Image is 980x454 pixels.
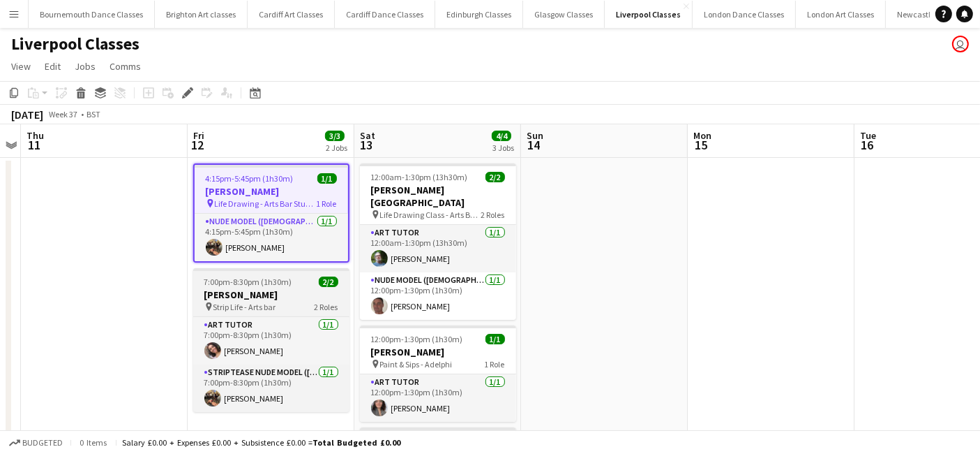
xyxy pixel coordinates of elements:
span: 12:00pm-1:30pm (1h30m) [371,334,463,344]
div: 3 Jobs [492,142,514,153]
span: Edit [45,60,61,73]
button: Brighton Art classes [155,1,248,28]
span: 2 Roles [315,302,338,312]
span: 1/1 [317,173,337,184]
a: Comms [104,57,146,75]
span: Budgeted [22,438,63,448]
div: BST [86,109,100,119]
h1: Liverpool Classes [11,34,140,54]
span: 3/3 [325,131,345,141]
span: Comms [110,60,141,73]
span: 7:00pm-8:30pm (1h30m) [204,277,292,287]
app-card-role: Art Tutor1/17:00pm-8:30pm (1h30m)[PERSON_NAME] [193,317,349,365]
span: 12 [191,137,204,153]
span: Tue [860,129,876,142]
app-job-card: 12:00pm-1:30pm (1h30m)1/1[PERSON_NAME] Paint & Sips - Adelphi1 RoleArt Tutor1/112:00pm-1:30pm (1h... [360,325,516,422]
span: 4:15pm-5:45pm (1h30m) [206,173,294,184]
span: 15 [691,137,711,153]
app-card-role: Art Tutor1/112:00am-1:30pm (13h30m)[PERSON_NAME] [360,225,516,272]
span: 12:00am-1:30pm (13h30m) [371,172,468,182]
h3: [PERSON_NAME][GEOGRAPHIC_DATA] [360,184,516,209]
span: 13 [358,137,375,153]
span: Strip Life - Arts bar [213,302,276,312]
div: 2 Jobs [326,142,347,153]
span: 1/1 [485,334,505,344]
app-job-card: 12:00am-1:30pm (13h30m)2/2[PERSON_NAME][GEOGRAPHIC_DATA] Life Drawing Class - Arts Bar Studio 42 ... [360,163,516,320]
button: Bournemouth Dance Classes [29,1,155,28]
span: Sun [527,129,543,142]
button: Edinburgh Classes [435,1,523,28]
span: View [11,60,31,73]
button: Glasgow Classes [523,1,605,28]
h3: [PERSON_NAME] [360,346,516,358]
a: Jobs [69,57,101,75]
span: Life Drawing - Arts Bar Studio 4 [215,198,317,209]
span: 2/2 [319,277,338,287]
span: Week 37 [46,109,81,119]
a: View [6,57,36,75]
span: 11 [24,137,44,153]
span: 1 Role [485,359,505,369]
span: Paint & Sips - Adelphi [380,359,453,369]
span: 2 Roles [481,210,505,220]
button: Budgeted [7,435,65,451]
h3: [PERSON_NAME] [195,185,348,198]
app-card-role: Nude Model ([DEMOGRAPHIC_DATA])1/14:15pm-5:45pm (1h30m)[PERSON_NAME] [195,214,348,261]
span: Jobs [75,60,96,73]
span: 2/2 [485,172,505,182]
span: 16 [858,137,876,153]
span: Mon [693,129,711,142]
button: Liverpool Classes [605,1,693,28]
app-job-card: 4:15pm-5:45pm (1h30m)1/1[PERSON_NAME] Life Drawing - Arts Bar Studio 41 RoleNude Model ([DEMOGRAP... [193,163,349,263]
app-card-role: Striptease Nude Model ([DEMOGRAPHIC_DATA])1/17:00pm-8:30pm (1h30m)[PERSON_NAME] [193,365,349,412]
span: 0 items [77,437,110,448]
span: Life Drawing Class - Arts Bar Studio 4 [380,210,481,220]
app-card-role: Nude Model ([DEMOGRAPHIC_DATA])1/112:00pm-1:30pm (1h30m)[PERSON_NAME] [360,272,516,320]
app-card-role: Art Tutor1/112:00pm-1:30pm (1h30m)[PERSON_NAME] [360,374,516,422]
button: Cardiff Dance Classes [335,1,435,28]
app-job-card: 7:00pm-8:30pm (1h30m)2/2[PERSON_NAME] Strip Life - Arts bar2 RolesArt Tutor1/17:00pm-8:30pm (1h30... [193,268,349,412]
span: Sat [360,129,375,142]
span: Total Budgeted £0.00 [312,437,400,448]
span: 4/4 [492,131,511,141]
button: Newcastle Classes [886,1,974,28]
span: 14 [525,137,543,153]
button: London Art Classes [796,1,886,28]
div: [DATE] [11,108,43,122]
span: Thu [27,129,44,142]
div: Salary £0.00 + Expenses £0.00 + Subsistence £0.00 = [122,437,400,448]
a: Edit [39,57,66,75]
button: London Dance Classes [693,1,796,28]
span: 1 Role [317,198,337,209]
button: Cardiff Art Classes [248,1,335,28]
app-user-avatar: VOSH Limited [952,36,969,52]
span: Fri [193,129,204,142]
h3: [PERSON_NAME] [193,288,349,301]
